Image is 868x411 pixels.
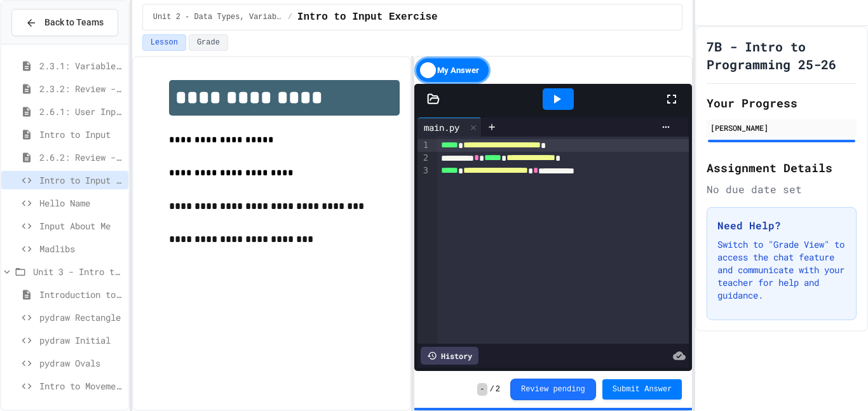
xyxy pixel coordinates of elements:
[417,118,482,137] div: main.py
[153,12,283,22] span: Unit 2 - Data Types, Variables, [DEMOGRAPHIC_DATA]
[39,379,123,393] span: Intro to Movement
[39,334,123,347] span: pydraw Initial
[707,94,857,112] h2: Your Progress
[417,121,466,134] div: main.py
[39,151,123,164] span: 2.6.2: Review - User Input
[717,238,846,302] p: Switch to "Grade View" to access the chat feature and communicate with your teacher for help and ...
[717,218,846,233] h3: Need Help?
[417,165,430,177] div: 3
[11,9,118,36] button: Back to Teams
[39,219,123,232] span: Input About Me
[477,383,487,396] span: -
[496,384,500,394] span: 2
[297,10,438,25] span: Intro to Input Exercise
[39,196,123,210] span: Hello Name
[707,37,857,73] h1: 7B - Intro to Programming 25-26
[707,159,857,177] h2: Assignment Details
[39,242,123,255] span: Madlibs
[39,82,123,95] span: 2.3.2: Review - Variables and Data Types
[39,59,123,72] span: 2.3.1: Variables and Data Types
[710,122,853,133] div: [PERSON_NAME]
[39,105,123,118] span: 2.6.1: User Input
[39,288,123,301] span: Introduction to pydraw
[613,384,672,394] span: Submit Answer
[707,182,857,197] div: No due date set
[33,265,123,278] span: Unit 3 - Intro to Objects
[44,16,104,29] span: Back to Teams
[490,384,494,394] span: /
[421,347,478,365] div: History
[39,173,123,187] span: Intro to Input Exercise
[417,139,430,152] div: 1
[39,128,123,141] span: Intro to Input
[142,34,186,51] button: Lesson
[39,311,123,324] span: pydraw Rectangle
[602,379,682,400] button: Submit Answer
[189,34,228,51] button: Grade
[510,379,596,400] button: Review pending
[417,152,430,165] div: 2
[288,12,292,22] span: /
[39,356,123,370] span: pydraw Ovals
